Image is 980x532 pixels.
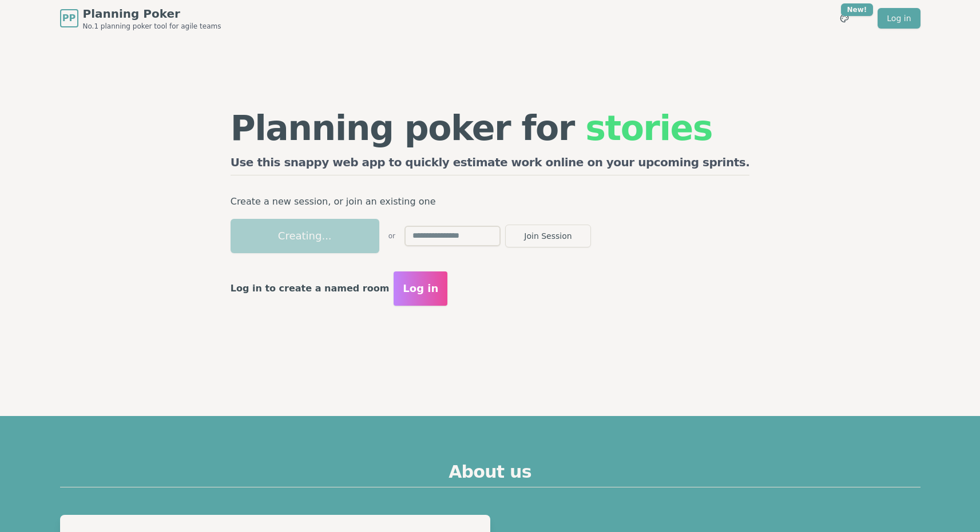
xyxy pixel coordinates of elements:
span: Log in [403,281,438,297]
span: or [388,231,395,241]
p: Log in to create a named room [231,281,390,297]
button: Log in [394,271,447,306]
div: New! [841,3,874,16]
h2: Use this snappy web app to quickly estimate work online on your upcoming sprints. [231,154,750,175]
span: No.1 planning poker tool for agile teams [83,22,221,31]
span: Planning Poker [83,6,221,22]
span: PP [62,11,76,25]
h2: About us [60,462,921,487]
span: stories [585,108,712,148]
a: PPPlanning PokerNo.1 planning poker tool for agile teams [60,6,221,31]
h1: Planning poker for [231,111,750,145]
button: Join Session [505,225,591,247]
a: Log in [878,8,920,29]
button: New! [834,8,855,29]
p: Create a new session, or join an existing one [231,194,750,210]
